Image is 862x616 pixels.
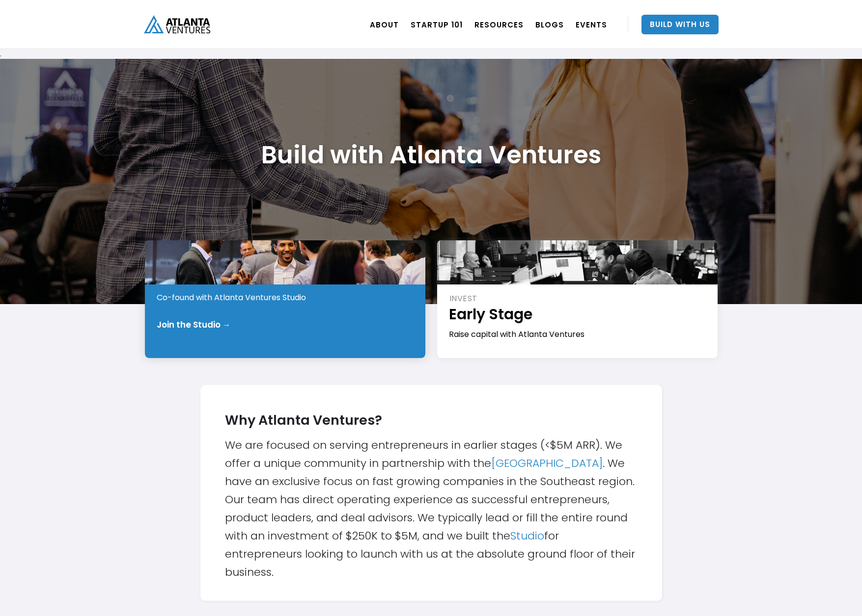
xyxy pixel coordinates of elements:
div: Co-found with Atlanta Ventures Studio [157,292,415,303]
a: INVESTEarly StageRaise capital with Atlanta Ventures [437,240,718,358]
h1: Early Stage [449,304,707,324]
div: Join the Studio → [157,320,231,330]
div: INVEST [449,293,707,304]
a: STARTPre-IdeaCo-found with Atlanta Ventures StudioJoin the Studio → [145,240,425,358]
h1: Build with Atlanta Ventures [261,140,601,170]
a: Startup 101 [411,11,463,38]
a: Build With Us [641,15,719,34]
h1: Pre-Idea [157,267,415,287]
a: [GEOGRAPHIC_DATA] [491,456,603,471]
a: RESOURCES [474,11,524,38]
div: Raise capital with Atlanta Ventures [449,329,707,340]
div: We are focused on serving entrepreneurs in earlier stages (<$5M ARR). We offer a unique community... [225,405,638,581]
strong: Why Atlanta Ventures? [225,411,382,429]
a: BLOGS [535,11,564,38]
a: ABOUT [370,11,399,38]
a: Studio [510,528,544,543]
a: EVENTS [576,11,607,38]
